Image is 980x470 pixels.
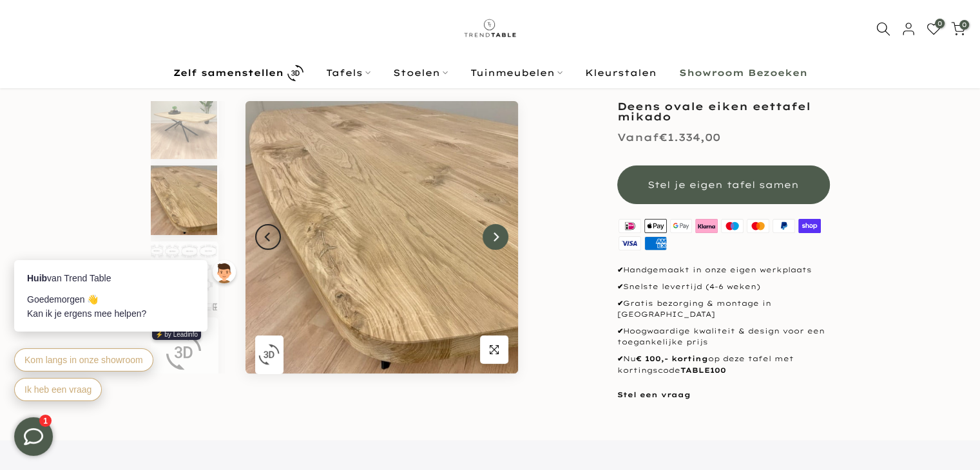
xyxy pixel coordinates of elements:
[617,265,830,276] p: Handgemaakt in onze eigen werkplaats
[459,66,573,81] a: Tuinmeubelen
[694,217,720,234] img: klarna
[255,224,281,250] button: Previous
[617,217,643,234] img: ideal
[483,224,508,250] button: Next
[617,326,623,335] strong: ✔
[162,62,314,84] a: Zelf samenstellen
[927,22,941,36] a: 0
[951,22,965,36] a: 0
[642,217,668,234] img: apple pay
[314,66,381,81] a: Tafels
[680,366,726,375] strong: TABLE100
[642,234,668,252] img: american express
[679,69,807,78] b: Showroom Bezoeken
[959,21,969,30] span: 0
[617,281,830,293] p: Snelste levertijd (4-6 weken)
[617,265,623,274] strong: ✔
[796,217,822,234] img: shopify pay
[617,326,830,348] p: Hoogwaardige kwaliteit & design voor een toegankelijke prijs
[935,19,945,28] span: 0
[258,344,280,365] img: 3D_icon.svg
[617,353,830,376] p: Nu op deze tafel met kortingscode
[617,128,720,147] div: €1.334,00
[668,217,694,234] img: google pay
[151,89,217,159] img: Eettafel eikenhout deens ovaal - mikado tafelpoot zwart
[459,12,521,46] img: trend-table
[617,282,623,291] strong: ✔
[617,298,830,321] p: Gratis bezorging & montage in [GEOGRAPHIC_DATA]
[1,198,253,417] iframe: bot-iframe
[617,354,623,363] strong: ✔
[771,217,796,234] img: paypal
[668,66,818,81] a: Showroom Bezoeken
[1,404,66,469] iframe: toggle-frame
[617,131,659,144] span: Vanaf
[573,66,668,81] a: Kleurstalen
[381,66,459,81] a: Stoelen
[617,234,643,252] img: visa
[617,101,830,122] h1: Deens ovale eiken eettafel mikado
[617,165,830,204] button: Stel je eigen tafel samen
[720,217,745,234] img: maestro
[648,179,799,191] span: Stel je eigen tafel samen
[173,69,283,78] b: Zelf samenstellen
[617,390,691,399] a: Stel een vraag
[617,299,623,308] strong: ✔
[636,354,708,363] strong: € 100,- korting
[745,217,771,234] img: master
